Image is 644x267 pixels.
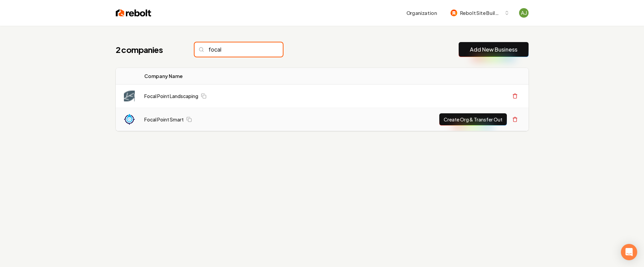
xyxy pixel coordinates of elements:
[116,8,151,18] img: Rebolt Logo
[139,68,308,84] th: Company Name
[460,9,501,17] span: Rebolt Site Builder
[116,44,181,55] h1: 2 companies
[621,244,637,260] div: Open Intercom Messenger
[519,8,529,18] button: Open user button
[450,9,457,16] img: Rebolt Site Builder
[470,45,517,54] a: Add New Business
[402,7,441,19] button: Organization
[124,114,135,125] img: Focal Point Smart logo
[459,42,529,57] button: Add New Business
[519,8,529,18] img: AJ Nimeh
[144,116,184,123] a: Focal Point Smart
[195,42,283,57] input: Search...
[124,91,135,101] img: Focal Point Landscaping logo
[439,113,507,126] button: Create Org & Transfer Out
[144,93,198,99] a: Focal Point Landscaping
